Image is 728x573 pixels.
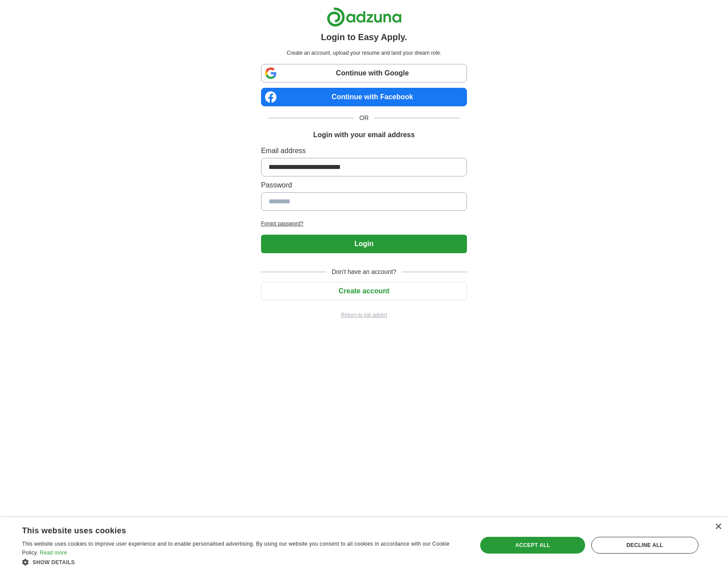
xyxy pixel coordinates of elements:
[40,550,67,556] a: Read more, opens a new window
[22,558,464,566] div: Show details
[261,180,467,191] label: Password
[22,523,442,536] div: This website uses cookies
[354,113,374,123] span: OR
[313,130,414,140] h1: Login with your email address
[591,537,698,554] div: Decline all
[261,282,467,300] button: Create account
[33,559,75,566] span: Show details
[326,267,402,277] span: Don't have an account?
[261,88,467,106] a: Continue with Facebook
[261,146,467,156] label: Email address
[261,311,467,319] a: Return to job advert
[22,541,450,556] span: This website uses cookies to improve user experience and to enable personalised advertising. By u...
[261,235,467,253] button: Login
[321,30,407,44] h1: Login to Easy Apply.
[261,220,467,228] a: Forgot password?
[327,7,402,27] img: Adzuna logo
[715,524,721,530] div: Close
[263,49,465,57] p: Create an account, upload your resume and land your dream role.
[261,287,467,295] a: Create account
[480,537,585,554] div: Accept all
[261,64,467,82] a: Continue with Google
